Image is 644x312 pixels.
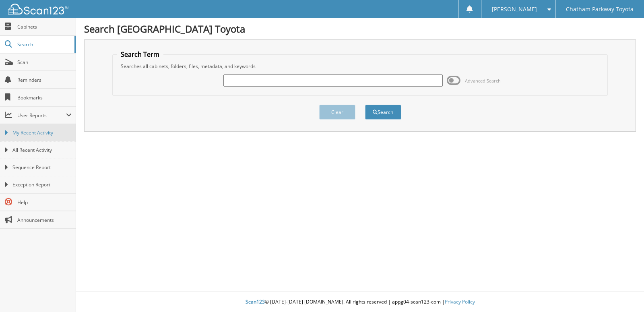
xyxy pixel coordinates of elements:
[604,273,644,312] iframe: Chat Widget
[12,164,72,171] span: Sequence Report
[17,41,70,48] span: Search
[12,181,72,188] span: Exception Report
[17,23,72,30] span: Cabinets
[8,4,68,14] img: scan123-logo-white.svg
[76,292,644,312] div: © [DATE]-[DATE] [DOMAIN_NAME]. All rights reserved | appg04-scan123-com |
[12,129,72,136] span: My Recent Activity
[445,298,475,305] a: Privacy Policy
[17,76,72,83] span: Reminders
[566,7,634,12] span: Chatham Parkway Toyota
[246,298,265,305] span: Scan123
[365,105,401,120] button: Search
[17,199,72,206] span: Help
[12,147,72,154] span: All Recent Activity
[117,63,604,70] div: Searches all cabinets, folders, files, metadata, and keywords
[319,105,355,120] button: Clear
[465,78,501,84] span: Advanced Search
[17,59,72,66] span: Scan
[492,7,537,12] span: [PERSON_NAME]
[117,50,163,59] legend: Search Term
[17,217,72,223] span: Announcements
[84,22,636,35] h1: Search [GEOGRAPHIC_DATA] Toyota
[17,94,72,101] span: Bookmarks
[17,112,66,119] span: User Reports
